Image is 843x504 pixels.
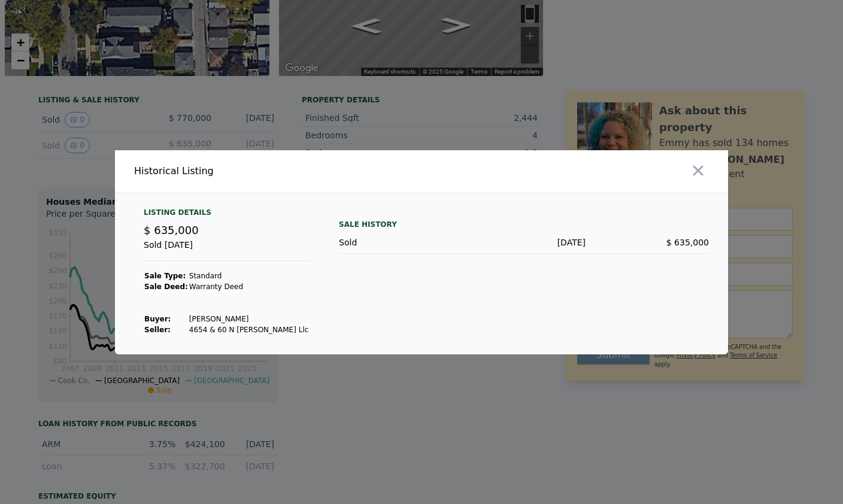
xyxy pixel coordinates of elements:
strong: Buyer : [144,315,171,323]
div: [DATE] [462,236,586,248]
td: Standard [189,271,310,281]
div: Sale History [339,217,709,232]
span: $ 635,000 [144,224,199,236]
strong: Seller : [144,326,171,334]
div: Sold [339,236,462,248]
span: $ 635,000 [666,238,709,247]
td: Warranty Deed [189,281,310,292]
div: Historical Listing [134,164,417,178]
strong: Sale Type: [144,272,186,280]
div: Listing Details [144,208,310,222]
td: 4654 & 60 N [PERSON_NAME] Llc [189,324,310,335]
td: [PERSON_NAME] [189,314,310,324]
div: Sold [DATE] [144,239,310,261]
strong: Sale Deed: [144,283,188,291]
